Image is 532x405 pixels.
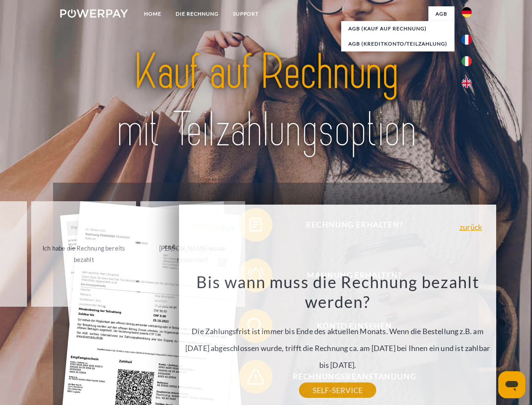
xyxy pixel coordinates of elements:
img: title-powerpay_de.svg [80,40,452,162]
a: AGB (Kreditkonto/Teilzahlung) [341,36,454,51]
img: fr [462,35,472,45]
a: SELF-SERVICE [299,383,376,398]
div: [PERSON_NAME] wurde retourniert [145,243,240,265]
img: de [462,7,472,17]
img: logo-powerpay-white.svg [60,9,128,18]
div: Ich habe die Rechnung bereits bezahlt [36,243,131,265]
iframe: Schaltfläche zum Öffnen des Messaging-Fensters [498,371,525,398]
a: AGB (Kauf auf Rechnung) [341,21,454,36]
a: agb [428,6,454,22]
img: en [462,78,472,88]
a: Home [137,6,168,22]
a: SUPPORT [226,6,266,22]
a: zurück [460,223,482,231]
div: Die Zahlungsfrist ist immer bis Ende des aktuellen Monats. Wenn die Bestellung z.B. am [DATE] abg... [184,272,492,390]
img: it [462,56,472,66]
h3: Bis wann muss die Rechnung bezahlt werden? [184,272,492,312]
a: DIE RECHNUNG [168,6,226,22]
